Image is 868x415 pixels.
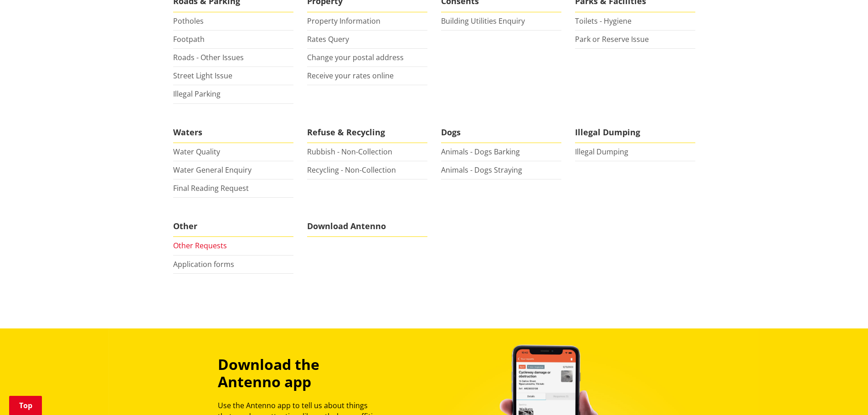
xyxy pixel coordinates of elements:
[441,147,520,157] a: Animals - Dogs Barking
[173,52,244,62] a: Roads - Other Issues
[9,396,42,415] a: Top
[441,165,522,175] a: Animals - Dogs Straying
[307,165,396,175] a: Recycling - Non-Collection
[307,216,427,237] span: Download Antenno
[173,165,252,175] a: Water General Enquiry
[307,52,404,62] a: Change your postal address
[173,241,227,251] a: Other Requests
[307,122,427,143] span: Refuse & Recycling
[575,16,632,26] a: Toilets - Hygiene
[307,71,394,81] a: Receive your rates online
[575,122,695,143] span: Illegal Dumping
[307,16,380,26] a: Property Information
[826,377,859,410] iframe: Messenger Launcher
[575,147,628,157] a: Illegal Dumping
[307,34,349,44] a: Rates Query
[173,122,293,143] span: Waters
[307,147,392,157] a: Rubbish - Non-Collection
[218,356,383,391] h3: Download the Antenno app
[173,16,204,26] a: Potholes
[173,71,232,81] a: Street Light Issue
[173,34,205,44] a: Footpath
[441,122,561,143] span: Dogs
[173,147,220,157] a: Water Quality
[441,16,525,26] a: Building Utilities Enquiry
[173,183,249,193] a: Final Reading Request
[173,216,293,237] span: Other
[173,259,234,269] a: Application forms
[575,34,649,44] a: Park or Reserve Issue
[173,89,221,99] a: Illegal Parking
